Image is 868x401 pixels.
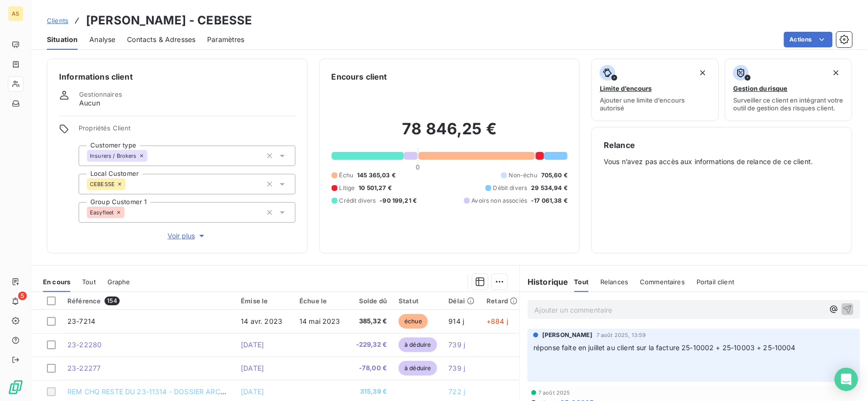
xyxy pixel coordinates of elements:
h6: Historique [520,276,569,288]
span: 705,60 € [541,171,568,180]
span: [DATE] [241,340,264,349]
span: Gestionnaires [79,90,122,98]
button: Voir plus [79,231,296,241]
span: 14 avr. 2023 [241,317,282,325]
span: Non-échu [509,171,537,180]
span: Clients [47,17,68,24]
div: Délai [449,297,475,305]
span: +884 j [487,317,508,325]
div: Échue le [299,297,340,305]
span: 7 août 2025 [538,390,571,396]
span: -17 061,38 € [531,196,568,205]
div: AS [8,6,23,21]
span: Portail client [697,278,734,286]
div: Émise le [241,297,288,305]
span: Situation [47,35,78,44]
span: 739 j [449,340,466,349]
h2: 78 846,25 € [332,119,568,148]
h6: Relance [604,139,840,151]
div: Solde dû [352,297,387,305]
span: Propriétés Client [79,124,296,138]
div: Statut [399,297,437,305]
input: Ajouter une valeur [125,208,132,217]
button: Actions [784,32,833,47]
span: 23-22277 [67,364,101,372]
span: Commentaires [640,278,685,286]
span: réponse faite en juillet au client sur la facture 25-10002 + 25-10003 + 25-10004 [533,343,796,352]
span: 23-22280 [67,340,102,349]
span: Surveiller ce client en intégrant votre outil de gestion des risques client. [733,96,844,112]
span: Tout [574,278,589,286]
span: 0 [416,163,420,171]
span: 5 [18,292,27,300]
span: -229,32 € [352,340,387,350]
span: 23-7214 [67,317,95,325]
span: Analyse [89,35,115,44]
span: à déduire [399,361,437,376]
h3: [PERSON_NAME] - CEBESSE [86,12,252,29]
input: Ajouter une valeur [148,151,155,160]
span: 315,39 € [352,387,387,397]
span: CEBESSE [90,181,115,187]
span: [DATE] [241,364,264,372]
span: Crédit divers [339,196,376,205]
span: 722 j [449,387,466,396]
span: [PERSON_NAME] [542,331,593,339]
span: [DATE] [241,387,264,396]
button: Limite d’encoursAjouter une limite d’encours autorisé [592,59,719,121]
span: En cours [43,278,70,286]
span: 154 [105,296,119,305]
span: Litige [339,184,355,192]
div: Retard [487,297,518,305]
span: Graphe [107,278,130,286]
span: 14 mai 2023 [299,317,340,325]
span: 914 j [449,317,465,325]
span: à déduire [399,338,437,352]
span: Débit divers [493,184,528,192]
span: Relances [600,278,628,286]
div: Open Intercom Messenger [835,368,858,391]
input: Ajouter une valeur [126,180,133,189]
span: Tout [82,278,96,286]
span: REM CHQ RESTE DU 23-11314 - DOSSIER ARC6429190 [67,387,250,396]
span: Ajouter une limite d’encours autorisé [600,96,711,112]
span: 29 534,94 € [531,184,568,192]
span: Gestion du risque [733,84,788,92]
span: 10 501,27 € [359,184,392,192]
span: 385,32 € [352,317,387,326]
span: Insurers / Brokers [90,153,137,159]
h6: Informations client [59,71,296,83]
span: -90 199,21 € [380,196,417,205]
span: Paramètres [207,35,245,44]
span: Easyfleet [90,210,114,215]
div: Vous n’avez pas accès aux informations de relance de ce client. [604,139,840,241]
a: Clients [47,16,68,25]
span: Limite d’encours [600,84,652,92]
span: 739 j [449,364,466,372]
span: 145 365,03 € [357,171,396,180]
span: -78,00 € [352,363,387,373]
img: Logo LeanPay [8,380,23,395]
span: échue [399,314,428,329]
div: Référence [67,296,229,305]
span: Contacts & Adresses [127,35,195,44]
span: Échu [339,171,354,180]
button: Gestion du risqueSurveiller ce client en intégrant votre outil de gestion des risques client. [725,59,852,121]
span: Voir plus [168,231,207,241]
span: 7 août 2025, 13:59 [596,332,646,338]
span: Aucun [79,98,100,108]
h6: Encours client [332,71,387,83]
span: Avoirs non associés [472,196,528,205]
